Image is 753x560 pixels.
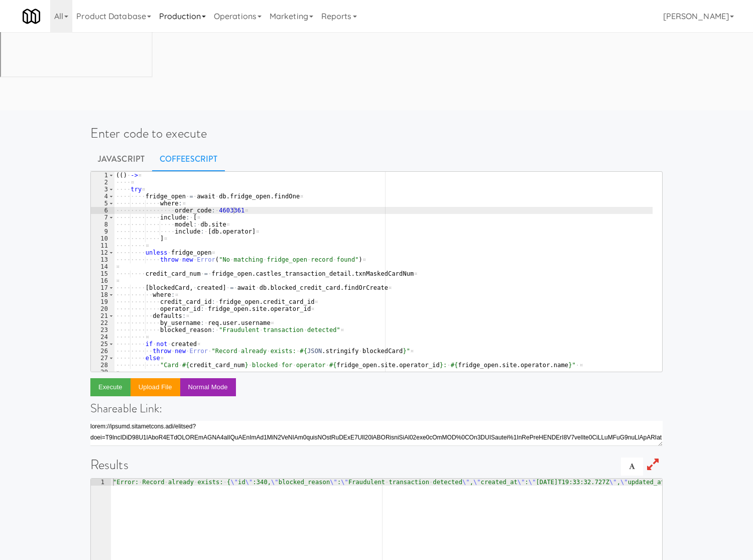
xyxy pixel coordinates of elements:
[91,221,114,228] div: 8
[91,235,114,242] div: 10
[91,214,114,221] div: 7
[91,263,114,270] div: 14
[91,186,114,193] div: 3
[91,284,114,291] div: 17
[91,305,114,312] div: 20
[91,355,114,362] div: 27
[91,362,114,369] div: 28
[91,172,114,179] div: 1
[91,277,114,284] div: 16
[91,228,114,235] div: 9
[90,147,152,172] a: Javascript
[90,402,663,415] h4: Shareable Link:
[131,378,180,396] button: Upload file
[91,326,114,333] div: 23
[91,200,114,207] div: 5
[91,179,114,186] div: 2
[91,319,114,326] div: 22
[152,147,225,172] a: CoffeeScript
[91,479,111,486] div: 1
[91,348,114,355] div: 26
[91,242,114,249] div: 11
[90,421,663,446] textarea: lorem://ipsumd.sitametcons.adi/elitsed?doei=T9IncIDiD1%6U61lABoRe87EtDolO%8MAgNAal6ENimaDmIni%2Ve...
[180,378,236,396] button: Normal Mode
[91,369,114,376] div: 29
[91,256,114,263] div: 13
[23,8,40,25] img: Micromart
[91,312,114,319] div: 21
[90,126,663,141] h1: Enter code to execute
[91,193,114,200] div: 4
[91,207,114,214] div: 6
[91,341,114,348] div: 25
[91,333,114,341] div: 24
[90,458,663,472] h1: Results
[91,249,114,256] div: 12
[91,270,114,277] div: 15
[91,291,114,298] div: 18
[91,298,114,305] div: 19
[90,378,131,396] button: Execute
